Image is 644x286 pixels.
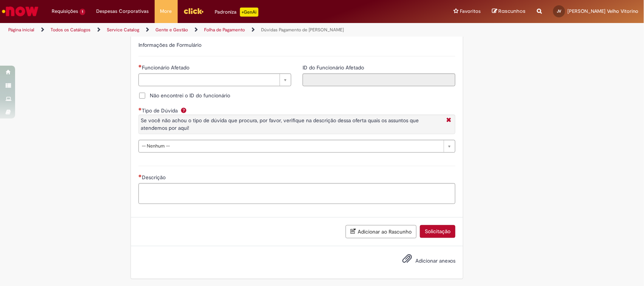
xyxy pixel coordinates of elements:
[400,252,414,269] button: Adicionar anexos
[142,140,440,152] span: -- Nenhum --
[8,27,34,33] a: Página inicial
[492,8,526,15] a: Rascunhos
[141,117,419,132] span: Se você não achou o tipo de dúvida que procura, por favor, verifique na descrição dessa oferta qu...
[51,27,91,33] a: Todos os Catálogos
[138,42,201,48] label: Informações de Formulário
[303,74,455,86] input: ID do Funcionário Afetado
[420,225,455,238] button: Solicitação
[183,5,204,17] img: click_logo_yellow_360x200.png
[138,74,291,86] a: Limpar campo Funcionário Afetado
[138,108,142,111] span: Necessários
[155,27,188,33] a: Gente e Gestão
[80,9,85,15] span: 1
[240,8,258,17] p: +GenAi
[303,65,366,71] span: Somente leitura - ID do Funcionário Afetado
[215,8,258,17] div: Padroniza
[204,27,245,33] a: Folha de Pagamento
[261,27,344,33] a: Dúvidas Pagamento de [PERSON_NAME]
[138,65,142,68] span: Necessários
[498,8,526,15] span: Rascunhos
[179,108,188,114] span: Ajuda para Tipo de Dúvida
[52,8,78,15] span: Requisições
[97,8,149,15] span: Despesas Corporativas
[557,9,561,14] span: JV
[1,4,40,19] img: ServiceNow
[150,92,230,100] span: Não encontrei o ID do funcionário
[6,23,424,37] ul: Trilhas de página
[460,8,481,15] span: Favoritos
[415,258,455,264] span: Adicionar anexos
[138,183,455,204] textarea: Descrição
[138,175,142,178] span: Necessários
[346,225,417,238] button: Adicionar ao Rascunho
[142,108,179,114] span: Tipo de Dúvida
[444,117,453,125] i: Fechar More information Por question_tipo_de_duvida
[142,65,191,71] span: Necessários - Funcionário Afetado
[142,174,167,181] span: Descrição
[567,8,638,14] span: [PERSON_NAME] Velho Vitorino
[107,27,139,33] a: Service Catalog
[160,8,172,15] span: More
